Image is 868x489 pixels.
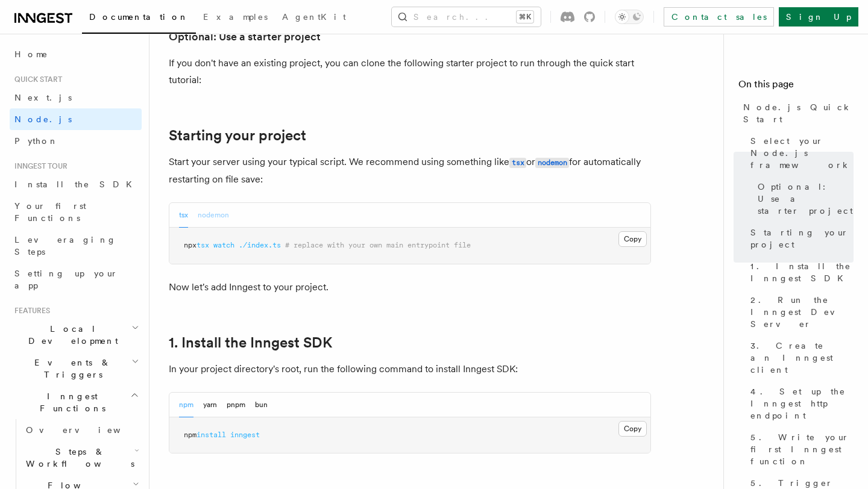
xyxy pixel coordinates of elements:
span: Install the SDK [14,179,139,189]
a: Starting your project [746,222,854,255]
span: 3. Create an Inngest client [750,340,854,376]
span: Setting up your app [14,269,118,290]
span: Node.js [14,114,72,124]
p: Start your server using your typical script. We recommend using something like or for automatical... [169,154,651,188]
a: 2. Run the Inngest Dev Server [746,289,854,335]
a: Leveraging Steps [10,229,142,263]
button: nodemon [198,203,229,228]
span: tsx [197,241,209,249]
span: Features [10,306,50,316]
a: Optional: Use a starter project [169,28,321,45]
a: nodemon [535,156,569,167]
span: 4. Set up the Inngest http endpoint [750,385,854,422]
span: Next.js [14,93,72,102]
span: npx [184,241,197,249]
button: yarn [203,393,217,417]
a: Sign Up [779,7,858,26]
a: 4. Set up the Inngest http endpoint [746,381,854,426]
a: Examples [196,4,275,33]
span: Examples [203,12,268,22]
a: Install the SDK [10,173,142,195]
span: Leveraging Steps [14,235,116,257]
span: install [197,431,226,439]
span: Events & Triggers [10,357,131,381]
span: Select your Node.js framework [750,135,854,171]
button: Copy [618,421,647,437]
button: Inngest Functions [10,385,142,419]
a: Your first Functions [10,195,142,229]
code: tsx [509,158,526,168]
button: npm [179,393,193,417]
a: Select your Node.js framework [746,130,854,176]
span: 5. Write your first Inngest function [750,431,854,467]
a: 3. Create an Inngest client [746,335,854,381]
span: # replace with your own main entrypoint file [285,241,471,249]
span: 1. Install the Inngest SDK [750,260,854,284]
p: In your project directory's root, run the following command to install Inngest SDK: [169,361,651,378]
span: Inngest Functions [10,390,130,414]
a: Contact sales [664,7,774,26]
button: tsx [179,203,188,228]
p: Now let's add Inngest to your project. [169,279,651,296]
span: inngest [230,431,260,439]
button: Steps & Workflows [21,441,142,475]
a: 1. Install the Inngest SDK [746,255,854,289]
span: Optional: Use a starter project [758,181,854,217]
button: bun [255,393,268,417]
button: Toggle dark mode [615,10,644,24]
a: 1. Install the Inngest SDK [169,334,332,351]
a: Python [10,130,142,152]
span: Documentation [89,12,189,22]
span: 2. Run the Inngest Dev Server [750,294,854,330]
a: AgentKit [275,4,353,33]
span: ./index.ts [239,241,281,249]
a: Next.js [10,87,142,108]
span: Python [14,136,58,146]
a: Overview [21,419,142,441]
span: Overview [26,425,150,435]
a: Setting up your app [10,263,142,296]
span: Steps & Workflows [21,446,134,470]
span: Starting your project [750,226,854,251]
h4: On this page [738,77,854,96]
span: Inngest tour [10,161,68,171]
span: Home [14,48,48,60]
button: Copy [618,231,647,247]
button: Search...⌘K [392,7,541,26]
a: tsx [509,156,526,167]
p: If you don't have an existing project, you can clone the following starter project to run through... [169,55,651,89]
a: Node.js [10,108,142,130]
code: nodemon [535,158,569,168]
span: AgentKit [282,12,346,22]
a: Starting your project [169,127,306,144]
span: Quick start [10,75,62,84]
a: Documentation [82,4,196,34]
span: watch [213,241,234,249]
span: Node.js Quick Start [743,101,854,125]
a: 5. Write your first Inngest function [746,426,854,472]
a: Optional: Use a starter project [753,176,854,222]
button: Events & Triggers [10,352,142,385]
span: npm [184,431,197,439]
a: Home [10,43,142,65]
span: Local Development [10,323,131,347]
button: pnpm [227,393,245,417]
kbd: ⌘K [517,11,533,23]
span: Your first Functions [14,201,86,223]
button: Local Development [10,318,142,352]
a: Node.js Quick Start [738,96,854,130]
